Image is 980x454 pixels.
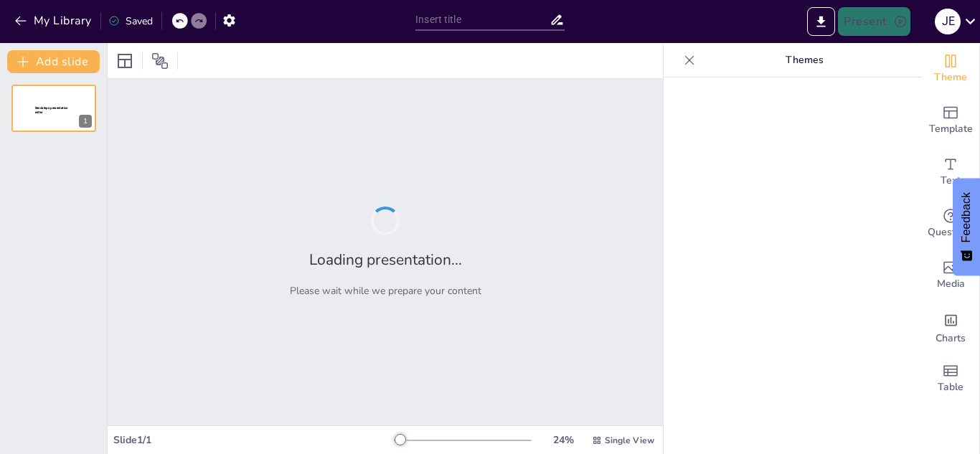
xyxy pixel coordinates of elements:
p: Please wait while we prepare your content [290,284,481,298]
button: Present [838,7,910,36]
div: 1 [11,85,96,132]
div: Slide 1 / 1 [113,433,394,447]
span: Sendsteps presentation editor [35,106,68,114]
div: 1 [79,115,92,128]
div: Get real-time input from your audience [922,198,979,250]
div: 24 % [546,433,580,447]
span: Media [937,276,965,292]
span: Questions [928,224,974,240]
span: Theme [934,70,967,85]
h2: Loading presentation... [309,250,462,270]
span: Position [151,52,169,70]
input: Insert title [415,9,550,30]
div: Change the overall theme [922,43,979,95]
div: Add charts and graphs [922,301,979,353]
button: J E [935,7,961,36]
div: Layout [113,49,136,72]
button: My Library [11,9,98,32]
span: Feedback [960,192,973,242]
span: Table [938,379,963,395]
button: Feedback - Show survey [953,178,980,275]
button: Export to PowerPoint [807,7,835,36]
div: Add ready made slides [922,95,979,146]
span: Text [941,173,961,189]
span: Template [929,121,973,137]
button: Add slide [7,50,100,73]
span: Charts [936,331,966,346]
div: Add text boxes [922,146,979,198]
div: Saved [108,14,153,28]
div: Add a table [922,353,979,405]
p: Themes [701,43,908,77]
span: Single View [605,435,654,446]
div: Add images, graphics, shapes or video [922,250,979,301]
div: J E [935,9,961,34]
